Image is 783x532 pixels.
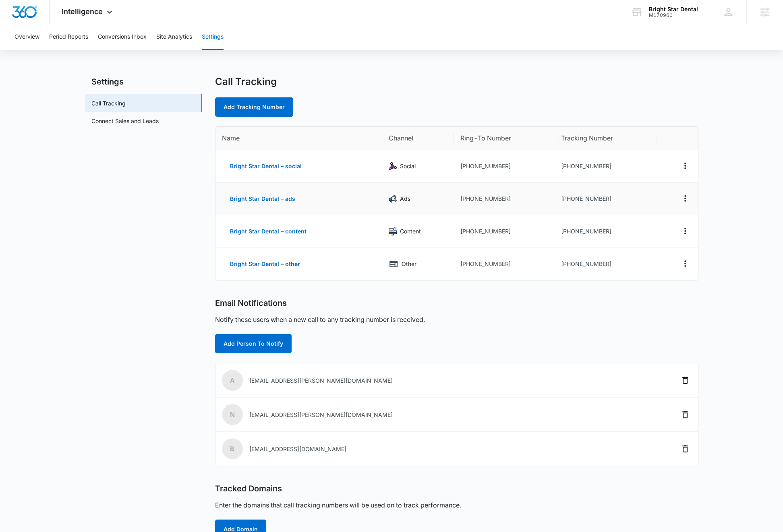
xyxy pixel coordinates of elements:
h2: Email Notifications [215,298,287,308]
button: Actions [679,192,692,205]
button: Bright Star Dental – content [222,222,315,241]
button: Bright Star Dental – other [222,254,308,274]
button: Actions [679,225,692,237]
td: [EMAIL_ADDRESS][DOMAIN_NAME] [215,432,639,466]
td: [PHONE_NUMBER] [554,183,657,215]
button: Delete [679,374,692,387]
button: Actions [679,159,692,172]
p: Content [400,227,421,236]
button: Actions [679,257,692,270]
td: [PHONE_NUMBER] [454,150,554,183]
td: [PHONE_NUMBER] [554,150,657,183]
td: [EMAIL_ADDRESS][PERSON_NAME][DOMAIN_NAME] [215,398,639,432]
h1: Call Tracking [215,76,277,88]
button: Settings [202,24,224,50]
button: Period Reports [49,24,88,50]
td: [PHONE_NUMBER] [454,248,554,280]
button: Bright Star Dental – social [222,157,310,176]
div: account name [649,6,698,12]
button: Delete [679,408,692,421]
p: Ads [400,194,410,203]
p: Other [402,260,416,268]
p: Enter the domains that call tracking numbers will be used on to track performance. [215,500,461,510]
span: Intelligence [62,7,103,16]
img: Social [389,162,397,170]
button: Conversions Inbox [98,24,147,50]
div: account id [649,12,698,18]
span: n [222,404,243,425]
td: [PHONE_NUMBER] [554,248,657,280]
h2: Settings [85,76,202,88]
button: Overview [14,24,39,50]
td: [EMAIL_ADDRESS][PERSON_NAME][DOMAIN_NAME] [215,363,639,398]
a: Call Tracking [91,99,126,107]
a: Connect Sales and Leads [91,117,159,125]
p: Notify these users when a new call to any tracking number is received. [215,315,425,324]
td: [PHONE_NUMBER] [454,183,554,215]
button: Bright Star Dental – ads [222,189,303,208]
th: Tracking Number [554,127,657,150]
th: Channel [382,127,454,150]
img: Ads [389,195,397,203]
button: Delete [679,442,692,455]
th: Ring-To Number [454,127,554,150]
td: [PHONE_NUMBER] [554,215,657,248]
p: Social [400,162,416,171]
a: Add Tracking Number [215,97,293,117]
img: Content [389,227,397,235]
button: Site Analytics [156,24,192,50]
h2: Tracked Domains [215,484,282,494]
span: b [222,438,243,459]
span: a [222,370,243,391]
td: [PHONE_NUMBER] [454,215,554,248]
th: Name [215,127,383,150]
button: Add Person To Notify [215,334,292,353]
